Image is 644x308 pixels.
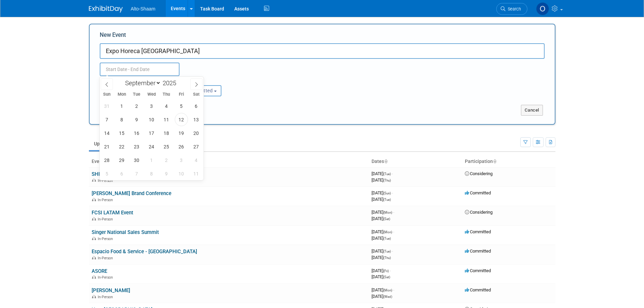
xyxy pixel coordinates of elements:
[392,190,393,195] span: -
[190,167,203,180] span: October 11, 2025
[89,137,128,150] a: Upcoming18
[372,287,394,292] span: [DATE]
[175,153,188,167] span: October 3, 2025
[372,268,391,273] span: [DATE]
[130,167,143,180] span: October 7, 2025
[383,172,391,176] span: (Tue)
[89,156,369,167] th: Event
[159,92,174,97] span: Thu
[465,210,493,215] span: Considering
[465,287,491,292] span: Committed
[145,140,158,153] span: September 24, 2025
[130,113,143,126] span: September 9, 2025
[383,191,391,195] span: (Sun)
[392,248,393,254] span: -
[175,113,188,126] span: September 12, 2025
[92,268,107,274] a: ASORE
[190,113,203,126] span: September 13, 2025
[505,6,521,11] span: Search
[465,268,491,273] span: Committed
[145,167,158,180] span: October 8, 2025
[372,274,390,279] span: [DATE]
[372,197,391,202] span: [DATE]
[190,153,203,167] span: October 4, 2025
[462,156,555,167] th: Participation
[372,177,391,183] span: [DATE]
[92,210,133,216] a: FCSI LATAM Event
[175,126,188,140] span: September 19, 2025
[92,171,105,177] a: SHFM
[100,92,115,97] span: Sun
[393,210,394,215] span: -
[92,229,159,235] a: Singer National Sales Summit
[115,99,128,113] span: September 1, 2025
[98,198,115,202] span: In-Person
[100,126,114,140] span: September 14, 2025
[383,217,390,221] span: (Sat)
[160,126,173,140] span: September 18, 2025
[100,99,114,113] span: August 31, 2025
[372,171,393,176] span: [DATE]
[100,153,114,167] span: September 28, 2025
[161,79,181,87] input: Year
[144,92,159,97] span: Wed
[131,6,156,11] span: Alto-Shaam
[372,294,392,299] span: [DATE]
[190,126,203,140] span: September 20, 2025
[175,167,188,180] span: October 10, 2025
[383,256,391,260] span: (Thu)
[98,217,115,221] span: In-Person
[465,248,491,254] span: Committed
[100,76,165,85] div: Attendance / Format:
[129,92,144,97] span: Tue
[98,295,115,299] span: In-Person
[160,167,173,180] span: October 9, 2025
[465,190,491,195] span: Committed
[100,140,114,153] span: September 21, 2025
[92,179,96,182] img: In-Person Event
[114,92,129,97] span: Mon
[383,179,391,182] span: (Thu)
[384,159,387,164] a: Sort by Start Date
[122,79,161,87] select: Month
[372,229,394,234] span: [DATE]
[92,190,171,196] a: [PERSON_NAME] Brand Conference
[145,153,158,167] span: October 1, 2025
[115,153,128,167] span: September 29, 2025
[372,236,391,241] span: [DATE]
[393,287,394,292] span: -
[100,113,114,126] span: September 7, 2025
[98,256,115,260] span: In-Person
[383,198,391,202] span: (Tue)
[383,237,391,240] span: (Tue)
[175,99,188,113] span: September 5, 2025
[189,92,204,97] span: Sat
[160,140,173,153] span: September 25, 2025
[100,43,545,59] input: Name of Trade Show / Conference
[92,287,130,293] a: [PERSON_NAME]
[115,140,128,153] span: September 22, 2025
[160,113,173,126] span: September 11, 2025
[465,229,491,234] span: Committed
[130,140,143,153] span: September 23, 2025
[465,171,493,176] span: Considering
[372,190,393,195] span: [DATE]
[130,99,143,113] span: September 2, 2025
[175,76,241,85] div: Participation:
[92,198,96,201] img: In-Person Event
[383,288,392,292] span: (Mon)
[372,255,391,260] span: [DATE]
[372,210,394,215] span: [DATE]
[89,6,123,13] img: ExhibitDay
[383,230,392,234] span: (Mon)
[100,63,180,76] input: Start Date - End Date
[92,237,96,240] img: In-Person Event
[190,99,203,113] span: September 6, 2025
[190,140,203,153] span: September 27, 2025
[92,275,96,279] img: In-Person Event
[115,113,128,126] span: September 8, 2025
[100,31,126,42] label: New Event
[496,3,527,15] a: Search
[92,295,96,298] img: In-Person Event
[390,268,391,273] span: -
